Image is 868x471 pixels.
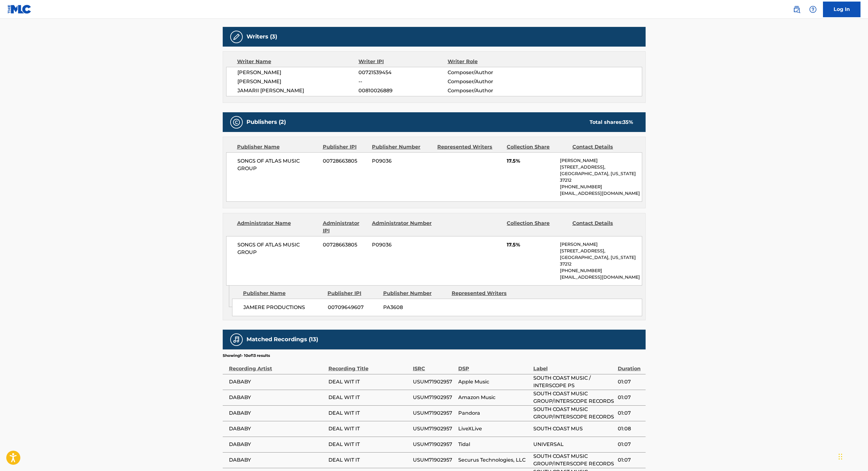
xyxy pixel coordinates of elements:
span: 01:08 [618,425,642,433]
span: USUM71902957 [413,378,455,386]
span: 01:07 [618,378,642,386]
div: Writer Role [448,58,529,65]
span: P09036 [372,241,433,249]
div: Writer Name [237,58,359,65]
span: DABABY [229,409,325,417]
span: USUM71902957 [413,394,455,401]
span: Apple Music [458,378,530,386]
span: Composer/Author [448,87,529,94]
iframe: Chat Widget [837,441,868,471]
span: DEAL WIT IT [328,441,410,448]
span: UNIVERSAL [533,441,615,448]
span: P09036 [372,157,433,165]
span: 17.5% [507,241,555,249]
div: Contact Details [572,143,633,151]
div: Publisher IPI [323,143,367,151]
p: [PHONE_NUMBER] [560,267,642,274]
img: search [793,6,800,13]
span: DEAL WIT IT [328,378,410,386]
div: Recording Title [328,358,410,372]
span: USUM71902957 [413,456,455,464]
div: Writer IPI [358,58,448,65]
div: Collection Share [507,220,567,235]
div: ISRC [413,358,455,372]
span: SONGS OF ATLAS MUSIC GROUP [237,241,318,256]
div: Publisher Number [383,290,447,297]
span: Securus Technologies, LLC [458,456,530,464]
div: Represented Writers [452,290,515,297]
img: Writers [233,33,240,41]
span: USUM71902957 [413,409,455,417]
div: Publisher Name [237,143,318,151]
a: Log In [823,2,860,17]
img: MLC Logo [8,5,32,14]
span: 00728663805 [323,241,367,249]
div: Contact Details [572,220,633,235]
div: Publisher Name [243,290,323,297]
span: PA3608 [383,304,447,311]
span: 00721539454 [358,69,447,76]
span: DEAL WIT IT [328,409,410,417]
a: Public Search [790,3,803,16]
img: Publishers [233,119,240,126]
span: USUM71902957 [413,441,455,448]
p: [PERSON_NAME] [560,157,642,164]
span: SOUTH COAST MUSIC / INTERSCOPE PS [533,374,615,389]
span: SOUTH COAST MUS [533,425,615,433]
div: Represented Writers [437,143,502,151]
span: 01:07 [618,456,642,464]
p: [GEOGRAPHIC_DATA], [US_STATE] 37212 [560,254,642,267]
p: Showing 1 - 10 of 13 results [223,353,270,358]
div: Duration [618,358,642,372]
span: JAMERE PRODUCTIONS [243,304,323,311]
span: Amazon Music [458,394,530,401]
span: USUM71902957 [413,425,455,433]
span: [PERSON_NAME] [237,69,359,76]
span: 01:07 [618,409,642,417]
h5: Writers (3) [246,33,277,40]
img: Matched Recordings [233,336,240,343]
span: Composer/Author [448,78,529,85]
span: 00728663805 [323,157,367,165]
span: 35 % [623,119,633,125]
div: Help [807,3,819,16]
div: Drag [839,447,842,466]
span: 17.5% [507,157,555,165]
span: DABABY [229,456,325,464]
span: 00810026889 [358,87,447,94]
span: -- [358,78,447,85]
span: SONGS OF ATLAS MUSIC GROUP [237,157,318,172]
p: [PERSON_NAME] [560,241,642,248]
div: Publisher IPI [327,290,378,297]
span: SOUTH COAST MUSIC GROUP/INTERSCOPE RECORDS [533,453,615,468]
div: Total shares: [590,119,633,126]
span: DEAL WIT IT [328,394,410,401]
span: Composer/Author [448,69,529,76]
span: 01:07 [618,394,642,401]
span: [PERSON_NAME] [237,78,359,85]
div: Collection Share [507,143,567,151]
span: Pandora [458,409,530,417]
img: help [809,6,817,13]
span: SOUTH COAST MUSIC GROUP/INTERSCOPE RECORDS [533,406,615,421]
div: Publisher Number [372,143,433,151]
span: Tidal [458,441,530,448]
div: Administrator IPI [323,220,367,235]
p: [STREET_ADDRESS], [560,248,642,254]
span: DEAL WIT IT [328,425,410,433]
p: [EMAIL_ADDRESS][DOMAIN_NAME] [560,274,642,281]
p: [PHONE_NUMBER] [560,184,642,190]
div: DSP [458,358,530,372]
span: LiveXLive [458,425,530,433]
div: Recording Artist [229,358,325,372]
p: [EMAIL_ADDRESS][DOMAIN_NAME] [560,190,642,197]
p: [GEOGRAPHIC_DATA], [US_STATE] 37212 [560,170,642,184]
span: 00709649607 [328,304,378,311]
span: DABABY [229,394,325,401]
h5: Matched Recordings (13) [246,336,318,343]
div: Label [533,358,615,372]
span: DABABY [229,425,325,433]
span: DEAL WIT IT [328,456,410,464]
span: DABABY [229,441,325,448]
